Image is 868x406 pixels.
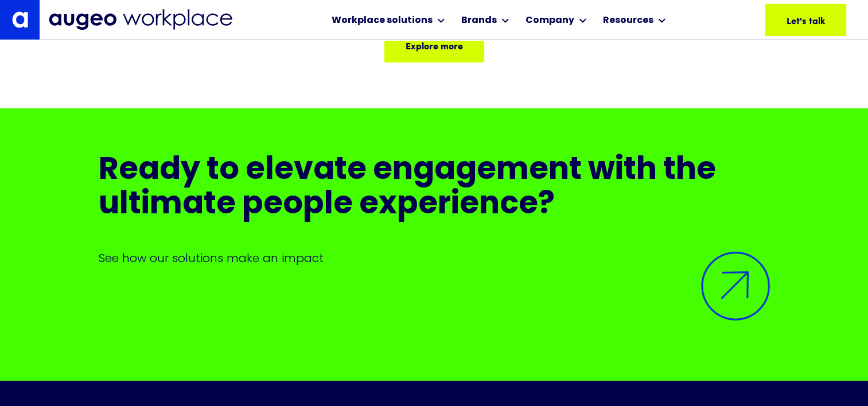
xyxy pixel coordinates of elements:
[603,14,653,28] div: Resources
[99,250,770,266] p: See how our solutions make an impact
[384,28,484,63] a: Explore more
[99,154,770,335] a: Ready to elevate engagement with the ultimate people experience?See how our solutions make an imp...
[461,14,497,28] div: Brands
[99,154,770,222] h2: Ready to elevate engagement with the ultimate people experience?
[332,14,433,28] div: Workplace solutions
[765,4,846,36] a: Let's talk
[701,252,770,321] img: Arrow symbol in bright blue pointing diagonally upward and to the right to indicate an active link.
[526,14,574,28] div: Company
[49,9,232,30] img: Augeo Workplace business unit full logo in mignight blue.
[12,11,28,28] img: Augeo's "a" monogram decorative logo in white.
